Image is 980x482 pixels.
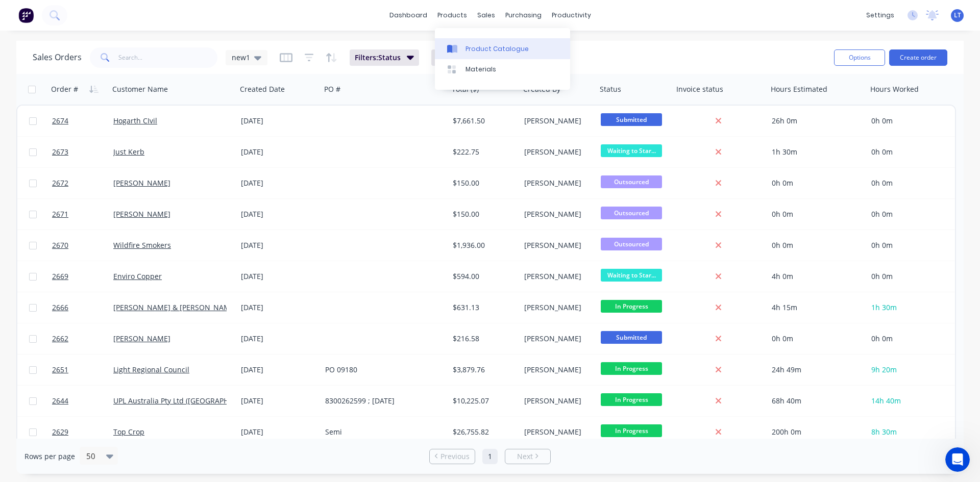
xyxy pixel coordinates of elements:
[52,417,113,447] a: 2629
[52,168,113,198] a: 2672
[524,396,589,406] div: [PERSON_NAME]
[52,386,113,416] a: 2644
[517,451,533,462] span: Next
[52,147,68,157] span: 2673
[772,178,859,188] div: 0h 0m
[771,84,827,94] div: Hours Estimated
[524,116,589,126] div: [PERSON_NAME]
[113,396,260,405] a: UPL Australia Pty Ltd ([GEOGRAPHIC_DATA])
[871,209,893,219] span: 0h 0m
[676,84,723,94] div: Invoice status
[52,261,113,292] a: 2669
[871,334,893,343] span: 0h 0m
[524,240,589,250] div: [PERSON_NAME]
[241,116,317,126] div: [DATE]
[772,271,859,282] div: 4h 0m
[113,302,262,312] a: [PERSON_NAME] & [PERSON_NAME] Pty Ltd
[524,209,589,219] div: [PERSON_NAME]
[432,8,472,23] div: products
[324,84,340,94] div: PO #
[453,396,513,406] div: $10,225.07
[601,207,662,219] span: Outsourced
[472,8,500,23] div: sales
[524,302,589,313] div: [PERSON_NAME]
[453,209,513,219] div: $150.00
[772,147,859,157] div: 1h 30m
[435,38,570,59] a: Product Catalogue
[52,365,68,375] span: 2651
[241,396,317,406] div: [DATE]
[547,8,596,23] div: productivity
[482,449,498,464] a: Page 1 is your current page
[440,451,470,462] span: Previous
[113,116,157,125] a: Hogarth CIvil
[871,396,901,405] span: 14h 40m
[871,240,893,250] span: 0h 0m
[945,447,970,472] iframe: Intercom live chat
[871,427,897,437] span: 8h 30m
[453,271,513,282] div: $594.00
[524,427,589,437] div: [PERSON_NAME]
[601,113,662,126] span: Submitted
[241,427,317,437] div: [DATE]
[241,334,317,344] div: [DATE]
[52,396,68,406] span: 2644
[33,53,82,62] h1: Sales Orders
[325,427,438,437] div: Semi
[325,396,438,406] div: 8300262599 ; [DATE]
[52,323,113,354] a: 2662
[772,302,859,313] div: 4h 15m
[113,240,171,250] a: Wildfire Smokers
[871,116,893,125] span: 0h 0m
[954,11,961,20] span: LT
[51,84,78,94] div: Order #
[113,334,170,343] a: [PERSON_NAME]
[241,240,317,250] div: [DATE]
[861,8,899,23] div: settings
[871,271,893,281] span: 0h 0m
[889,49,947,66] button: Create order
[500,8,547,23] div: purchasing
[384,8,432,23] a: dashboard
[52,137,113,167] a: 2673
[505,451,550,462] a: Next page
[772,116,859,126] div: 26h 0m
[772,334,859,344] div: 0h 0m
[113,147,144,157] a: Just Kerb
[600,84,621,94] div: Status
[772,209,859,219] div: 0h 0m
[871,178,893,188] span: 0h 0m
[52,106,113,136] a: 2674
[52,292,113,323] a: 2666
[772,240,859,250] div: 0h 0m
[241,209,317,219] div: [DATE]
[453,365,513,375] div: $3,879.76
[453,178,513,188] div: $150.00
[524,271,589,282] div: [PERSON_NAME]
[601,362,662,375] span: In Progress
[52,302,68,313] span: 2666
[325,365,438,375] div: PO 09180
[435,59,570,80] a: Materials
[772,365,859,375] div: 24h 49m
[871,147,893,157] span: 0h 0m
[52,230,113,261] a: 2670
[601,238,662,250] span: Outsourced
[601,269,662,282] span: Waiting to Star...
[871,365,897,374] span: 9h 20m
[453,240,513,250] div: $1,936.00
[453,302,513,313] div: $631.13
[601,424,662,437] span: In Progress
[350,49,419,66] button: Filters:Status
[241,365,317,375] div: [DATE]
[52,178,68,188] span: 2672
[241,271,317,282] div: [DATE]
[465,65,496,74] div: Materials
[834,49,885,66] button: Options
[871,302,897,312] span: 1h 30m
[113,178,170,188] a: [PERSON_NAME]
[113,209,170,219] a: [PERSON_NAME]
[465,44,529,54] div: Product Catalogue
[425,449,555,464] ul: Pagination
[453,116,513,126] div: $7,661.50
